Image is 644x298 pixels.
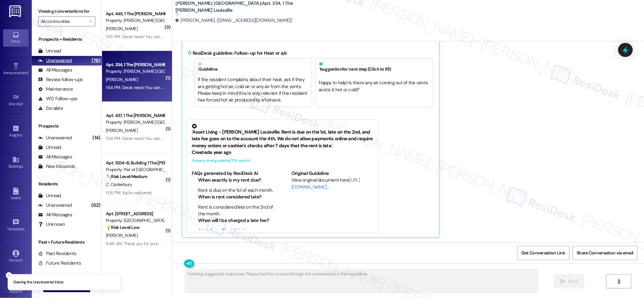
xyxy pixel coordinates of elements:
div: 1:06 PM: You're welcome! [106,190,152,196]
div: 1:54 PM: Great news! You can now text me for maintenance issues — no more messy apps or sign-ins.... [106,85,537,90]
div: Apt. [STREET_ADDRESS] [106,211,165,217]
a: Buildings [3,154,29,171]
div: Unread [38,144,61,151]
a: Support [3,279,29,296]
div: Unknown [38,221,65,228]
div: 1:55 PM: Great news! You can now text me for maintenance issues — no more messy apps or sign-ins.... [106,34,537,39]
span: Get Conversation Link [521,250,565,256]
div: Property: [GEOGRAPHIC_DATA] [106,217,165,224]
span: • [28,70,29,74]
li: When exactly is my rent due? [198,177,273,184]
b: ResiDesk guideline: Follow-up for Heat or a/c [193,50,287,56]
span: [PERSON_NAME] [106,26,138,31]
a: Insights • [3,123,29,140]
div: [PERSON_NAME]. ([EMAIL_ADDRESS][DOMAIN_NAME]) [175,17,292,24]
span: [PERSON_NAME] [106,128,138,133]
div: Past Residents [38,250,77,257]
h5: 1 suggestion for next step (Click to fill) [319,62,429,72]
span: • [22,132,23,136]
div: Property: [PERSON_NAME] [GEOGRAPHIC_DATA] [106,68,165,75]
div: Prospects + Residents [32,36,102,43]
button: Get Conversation Link [517,246,569,260]
a: [URL][DOMAIN_NAME]… [291,177,360,190]
b: Original Guideline [291,170,329,177]
a: Templates • [3,217,29,234]
div: (76) [90,56,102,66]
a: Site Visit • [3,92,29,109]
li: Rent is considered late on the 2nd of the month. [198,204,273,218]
span: Send [568,278,578,285]
div: All Messages [38,154,72,160]
span: • [23,101,24,105]
div: (62) [90,200,102,210]
div: Property: [PERSON_NAME] [GEOGRAPHIC_DATA] [106,119,165,126]
i:  [89,19,92,24]
li: When is rent considered late? [198,194,273,200]
div: View original document here [291,177,373,191]
li: When will I be charged a late fee? [198,217,273,224]
li: Rent is due on the 1st of each month. [198,187,273,194]
span: Share Conversation via email [577,250,634,256]
a: Inbox [3,29,29,46]
a: Account [3,248,29,265]
div: All Messages [38,211,72,218]
div: Property level guideline ( 70 % match) [192,157,373,164]
span: C. Canterbury [106,182,132,187]
div: Review follow-ups [38,76,83,83]
input: All communities [41,16,85,26]
div: Property: [PERSON_NAME] [GEOGRAPHIC_DATA] [106,17,165,24]
button: Close toast [6,272,12,279]
div: WO Follow-ups [38,95,77,102]
div: 8:46 AM: Thank you for your message. Our offices are currently closed, but we will contact you wh... [106,241,479,246]
div: Apt. 445, 1 The [PERSON_NAME] Louisville [106,10,165,17]
button: Share Conversation via email [573,246,638,260]
div: (14) [91,133,102,143]
div: Created a year ago [192,149,373,156]
div: If the resident complains about their heat, ask if they are getting hot air, cold air or any air ... [198,76,308,104]
div: Prospects [32,123,102,129]
span: [PERSON_NAME] [106,77,138,82]
span: • [24,226,25,230]
div: Past + Future Residents [32,239,102,246]
div: All Messages [38,67,72,73]
div: Unread [38,48,61,54]
div: Future Residents [38,260,81,267]
div: Unanswered [38,57,72,64]
span: ' Happy to help! Is there any air coming out of the vents and is it hot or cold? ' [319,80,429,93]
i:  [616,279,621,284]
strong: 💡 Risk Level: Low [106,225,140,230]
div: Unanswered [38,202,72,209]
img: ResiDesk Logo [9,5,22,17]
button: Send [554,274,585,288]
div: New Inbounds [38,163,75,170]
div: Apt. 1204~B, Building 1 The [PERSON_NAME] [106,160,165,166]
h5: Guideline [198,62,308,72]
p: Viewing the Unanswered inbox [13,280,64,285]
label: Viewing conversations for [38,6,95,16]
div: Maintenance [38,86,73,93]
div: Apt. 334, 1 The [PERSON_NAME] Louisville [106,61,165,68]
textarea: Fetching suggested responses. Please feel free to read through the conversation in the meantime. [185,269,538,293]
div: Residents [32,181,102,187]
a: Leads [3,186,29,203]
span: [PERSON_NAME] [106,232,138,238]
div: Apt. 437, 1 The [PERSON_NAME] Louisville [106,112,165,119]
li: A late fee will be added to your account on the 4th of the month if rent remains unpaid. [198,227,273,248]
div: 'Asset Living - [PERSON_NAME] Louisville: Rent is due on the 1st, late on the 2nd, and late fee g... [192,124,373,149]
div: Unanswered [38,135,72,141]
strong: 🔧 Risk Level: Medium [106,174,147,179]
div: Unread [38,192,61,199]
div: Property: Pier at [GEOGRAPHIC_DATA] [106,166,165,173]
div: 1:54 PM: Great news! You can now text me for maintenance issues — no more messy apps or sign-ins.... [106,135,537,141]
i:  [560,279,565,284]
div: Escalate [38,105,63,112]
b: FAQs generated by ResiDesk AI [192,170,258,177]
